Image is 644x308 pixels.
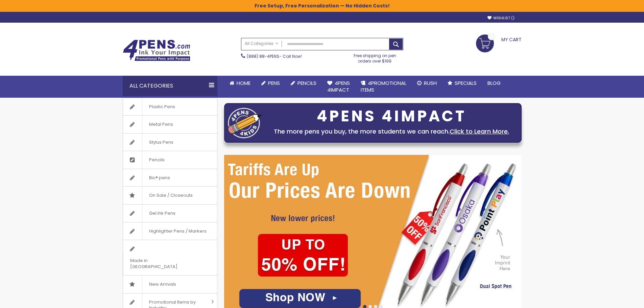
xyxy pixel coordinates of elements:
span: Blog [487,79,501,87]
span: 4PROMOTIONAL ITEMS [361,79,406,93]
img: four_pen_logo.png [228,108,262,138]
a: Pens [256,76,285,91]
a: Plastic Pens [123,98,217,116]
div: Free shipping on pen orders over $199 [347,50,403,64]
span: Specials [455,79,477,87]
span: Metal Pens [142,116,180,133]
a: 4Pens4impact [322,76,355,98]
a: Pencils [285,76,322,91]
span: Pencils [297,79,316,87]
a: Metal Pens [123,116,217,133]
a: (888) 88-4PENS [247,53,279,59]
a: Made in [GEOGRAPHIC_DATA] [123,240,217,275]
span: Made in [GEOGRAPHIC_DATA] [123,252,200,275]
a: New Arrivals [123,276,217,293]
span: Rush [424,79,437,87]
a: 4PROMOTIONALITEMS [355,76,412,98]
a: Bic® pens [123,169,217,187]
span: Pens [268,79,280,87]
span: All Categories [245,41,279,46]
span: Pencils [142,151,171,169]
a: Specials [442,76,482,91]
a: Highlighter Pens / Markers [123,222,217,240]
a: On Sale / Closeouts [123,187,217,204]
span: Bic® pens [142,169,177,187]
span: Home [237,79,251,87]
a: Wishlist [487,16,515,21]
a: All Categories [241,38,282,49]
div: All Categories [123,76,217,96]
a: Home [224,76,256,91]
a: Rush [412,76,442,91]
span: 4Pens 4impact [327,79,350,93]
span: On Sale / Closeouts [142,187,199,204]
img: 4Pens Custom Pens and Promotional Products [123,40,190,61]
a: Click to Learn More. [450,127,509,136]
div: 4PENS 4IMPACT [265,109,518,123]
a: Blog [482,76,506,91]
a: Pencils [123,151,217,169]
span: Highlighter Pens / Markers [142,222,213,240]
a: Stylus Pens [123,134,217,151]
span: Gel Ink Pens [142,205,182,222]
span: - Call Now! [247,53,302,59]
a: Gel Ink Pens [123,205,217,222]
span: Stylus Pens [142,134,180,151]
span: New Arrivals [142,276,183,293]
span: Plastic Pens [142,98,182,116]
div: The more pens you buy, the more students we can reach. [265,127,518,136]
